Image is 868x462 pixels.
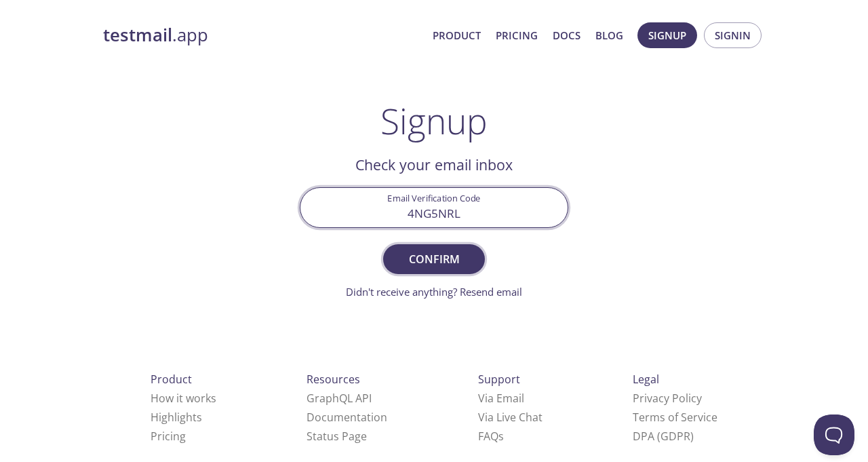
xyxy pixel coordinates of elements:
[398,250,470,269] span: Confirm
[637,22,697,48] button: Signup
[307,372,360,387] span: Resources
[498,429,504,444] span: s
[633,429,694,444] a: DPA (GDPR)
[307,391,372,406] a: GraphQL API
[704,22,762,48] button: Signin
[307,429,367,444] a: Status Page
[103,23,172,47] strong: testmail
[478,410,542,425] a: Via Live Chat
[814,415,854,455] iframe: Help Scout Beacon - Open
[478,372,520,387] span: Support
[496,26,538,44] a: Pricing
[346,285,522,299] a: Didn't receive anything? Resend email
[151,410,202,425] a: Highlights
[715,26,751,44] span: Signin
[307,410,387,425] a: Documentation
[151,391,216,406] a: How it works
[648,26,686,44] span: Signup
[633,410,717,425] a: Terms of Service
[433,26,481,44] a: Product
[151,429,186,444] a: Pricing
[383,244,485,274] button: Confirm
[478,391,524,406] a: Via Email
[300,153,568,176] h2: Check your email inbox
[553,26,580,44] a: Docs
[380,100,488,141] h1: Signup
[478,429,504,444] a: FAQ
[595,26,623,44] a: Blog
[103,24,422,47] a: testmail.app
[633,391,702,406] a: Privacy Policy
[633,372,659,387] span: Legal
[151,372,192,387] span: Product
